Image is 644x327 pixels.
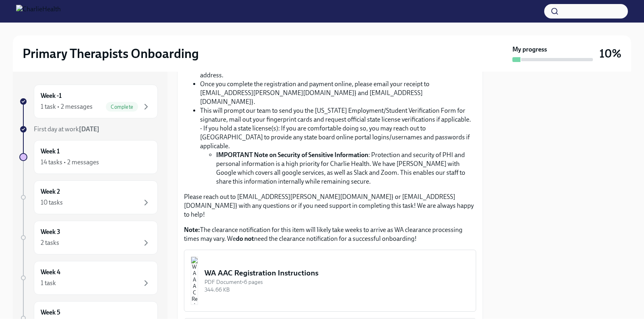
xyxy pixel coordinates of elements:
li: This will prompt our team to send you the [US_STATE] Employment/Student Verification Form for sig... [200,106,476,186]
span: First day at work [34,125,99,133]
h2: Primary Therapists Onboarding [23,46,199,62]
h6: Week 1 [41,147,60,156]
div: 1 task • 2 messages [41,102,93,111]
h6: Week -1 [41,91,62,100]
li: Once you complete the registration and payment online, please email your receipt to [EMAIL_ADDRES... [200,80,476,106]
h6: Week 4 [41,268,60,277]
strong: Note: [184,226,200,234]
h3: 10% [599,46,621,61]
div: 344.66 KB [204,286,469,294]
li: : Protection and security of PHI and personal information is a high priority for Charlie Health. ... [216,151,476,186]
div: 1 task [41,279,56,288]
a: Week 32 tasks [19,221,158,255]
button: WA AAC Registration InstructionsPDF Document•6 pages344.66 KB [184,250,476,312]
span: Complete [106,104,138,110]
strong: IMPORTANT Note on Security of Sensitive Information [216,151,368,159]
a: First day at work[DATE] [19,125,158,134]
a: Week 114 tasks • 2 messages [19,140,158,174]
a: Week 210 tasks [19,180,158,214]
img: WA AAC Registration Instructions [191,257,198,305]
div: PDF Document • 6 pages [204,278,469,286]
div: 14 tasks • 2 messages [41,158,99,167]
p: Please reach out to [EMAIL_ADDRESS][PERSON_NAME][DOMAIN_NAME]} or [EMAIL_ADDRESS][DOMAIN_NAME]} w... [184,192,476,219]
strong: do not [236,235,254,242]
h6: Week 3 [41,228,60,236]
p: The clearance notification for this item will likely take weeks to arrive as WA clearance process... [184,226,476,243]
a: Week 41 task [19,261,158,295]
div: 2 tasks [41,238,59,247]
strong: [DATE] [79,125,99,133]
strong: My progress [512,45,547,54]
div: 10 tasks [41,198,63,207]
div: WA AAC Registration Instructions [204,268,469,278]
a: Week -11 task • 2 messagesComplete [19,85,158,118]
h6: Week 5 [41,308,60,317]
img: CharlieHealth [16,5,61,18]
h6: Week 2 [41,187,60,196]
